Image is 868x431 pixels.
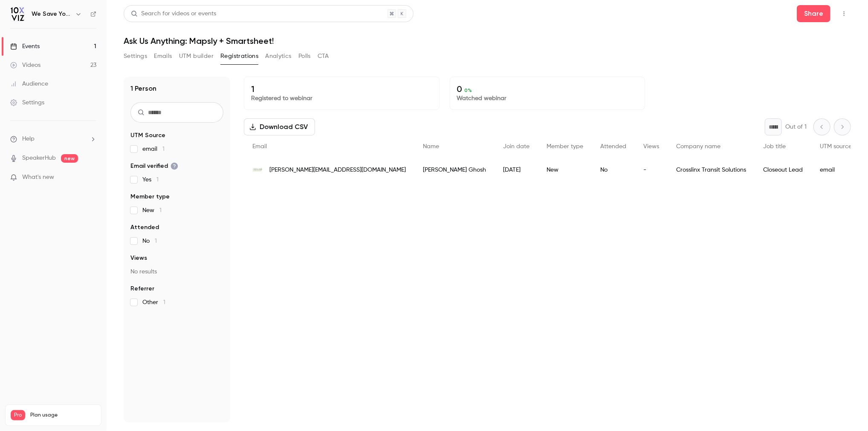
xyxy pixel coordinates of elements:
[457,84,638,94] p: 0
[763,144,786,149] span: Job title
[179,49,214,63] button: UTM builder
[32,10,72,18] h6: We Save You Time!
[298,49,311,63] button: Polls
[154,49,172,63] button: Emails
[155,238,157,244] span: 1
[142,206,162,215] span: New
[592,158,635,182] div: No
[265,49,292,63] button: Analytics
[251,94,432,103] p: Registered to webinar
[668,158,755,182] div: Crosslinx Transit Solutions
[10,98,44,107] div: Settings
[643,144,659,149] span: Views
[538,158,592,182] div: New
[755,158,811,182] div: Closeout Lead
[547,144,583,149] span: Member type
[785,123,807,131] p: Out of 1
[22,135,35,144] span: Help
[244,118,315,135] button: Download CSV
[142,237,157,245] span: No
[130,162,178,170] span: Email verified
[159,207,162,213] span: 1
[124,36,851,46] h1: Ask Us Anything: Mapsly + Smartsheet!
[820,144,852,149] span: UTM source
[10,42,40,51] div: Events
[423,144,439,149] span: Name
[130,284,154,293] span: Referrer
[86,174,96,181] iframe: Noticeable Trigger
[130,267,223,276] p: No results
[414,158,495,182] div: [PERSON_NAME] Ghosh
[220,49,258,63] button: Registrations
[11,7,24,21] img: We Save You Time!
[130,254,147,262] span: Views
[124,49,147,63] button: Settings
[251,84,432,94] p: 1
[600,144,626,149] span: Attended
[61,154,78,163] span: new
[130,131,165,140] span: UTM Source
[130,223,159,232] span: Attended
[130,131,223,307] section: facet-groups
[269,166,406,175] span: [PERSON_NAME][EMAIL_ADDRESS][DOMAIN_NAME]
[142,298,165,307] span: Other
[10,61,41,69] div: Videos
[10,80,48,88] div: Audience
[676,144,720,149] span: Company name
[252,144,267,149] span: Email
[22,154,56,163] a: SpeakerHub
[11,410,25,420] span: Pro
[811,158,860,182] div: email
[142,145,165,153] span: email
[142,175,159,184] span: Yes
[130,83,156,94] h1: 1 Person
[10,135,96,144] li: help-dropdown-opener
[635,158,668,182] div: -
[162,146,165,152] span: 1
[495,158,538,182] div: [DATE]
[318,49,329,63] button: CTA
[797,5,830,22] button: Share
[22,173,54,182] span: What's new
[503,144,529,149] span: Join date
[131,9,216,18] div: Search for videos or events
[130,193,170,201] span: Member type
[156,177,159,183] span: 1
[252,165,263,175] img: crosslinxtransit.ca
[163,299,165,305] span: 1
[465,87,472,93] span: 0 %
[457,94,638,103] p: Watched webinar
[30,412,96,419] span: Plan usage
